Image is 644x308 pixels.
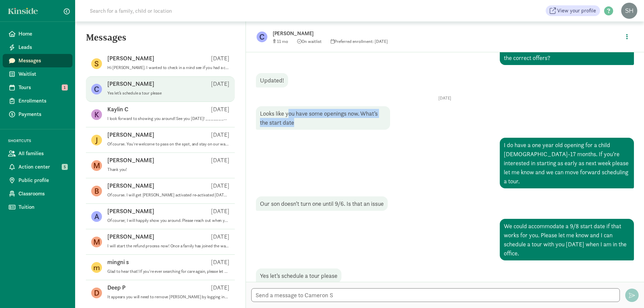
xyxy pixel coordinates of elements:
a: Waitlist [3,67,72,81]
a: Classrooms [3,187,72,200]
p: [DATE] [256,96,634,101]
figure: A [91,211,102,222]
p: [PERSON_NAME] [107,156,154,164]
div: I do have a one year old opening for a child [DEMOGRAPHIC_DATA]-17 months. If you’re interested i... [500,138,634,188]
p: [DATE] [211,284,229,292]
p: Of course. I will get [PERSON_NAME] activated re-activated [DATE] then you can log in and edit yo... [107,192,229,198]
p: Deep P [107,284,125,292]
figure: B [91,186,102,196]
span: On waitlist [297,39,322,44]
span: 1 [62,84,68,90]
span: Preferred enrollment: [DATE] [331,39,388,44]
p: [DATE] [211,182,229,190]
a: View your profile [546,5,600,16]
p: [DATE] [211,156,229,164]
div: Yes let’s schedule a tour please [256,268,341,283]
p: [DATE] [211,131,229,139]
span: Payments [18,110,67,118]
p: [PERSON_NAME] [107,80,154,88]
p: Of course. You're welcome to pass on the spot, and stay on our waitlist. [107,141,229,147]
p: [PERSON_NAME] [107,207,154,215]
a: Enrollments [3,94,72,108]
a: Messages [3,54,72,67]
span: All families [18,149,67,158]
div: Looks like you have some openings now. What’s the start date [256,106,390,130]
p: I look forward to showing you around! See you [DATE]! ________________________________ From: Kins... [107,116,229,121]
a: Leads [3,41,72,54]
p: [PERSON_NAME] [107,131,154,139]
a: All families [3,147,72,160]
a: Public profile [3,174,72,187]
span: Tuition [18,203,67,211]
p: [PERSON_NAME] [273,29,484,38]
p: [DATE] [211,54,229,62]
figure: M [91,160,102,171]
p: [PERSON_NAME] [107,182,154,190]
p: I will start the refund process now! Once a family has joined the waiting list they can open indi... [107,243,229,249]
span: Waitlist [18,70,67,78]
a: Payments [3,108,72,121]
input: Search for a family, child or location [86,4,274,17]
p: Yes let’s schedule a tour please [107,90,229,96]
p: mingni s [107,258,129,266]
div: We could accommodate a 9/8 start date if that works for you. Please let me know and I can schedul... [500,219,634,260]
span: Tours [18,83,67,91]
div: Our son doesn’t turn one until 9/6. Is that an issue [256,196,388,211]
p: [DATE] [211,258,229,266]
span: View your profile [557,7,596,15]
figure: C [257,32,267,42]
span: Messages [18,57,67,65]
p: [DATE] [211,207,229,215]
span: Leads [18,43,67,51]
div: Updated! [256,73,288,87]
p: Glad to hear that! If you're ever searching for care again, please let us know. [107,269,229,274]
a: Tuition [3,200,72,214]
a: Action center 5 [3,160,72,174]
p: It appears you will need to remove [PERSON_NAME] by logging into your profile and doing it there.... [107,294,229,300]
p: [DATE] [211,233,229,241]
a: Home [3,27,72,41]
span: Action center [18,163,67,171]
figure: S [91,58,102,69]
figure: D [91,288,102,298]
figure: M [91,237,102,247]
span: 11 [277,39,288,44]
p: [DATE] [211,105,229,113]
p: Thank you! [107,167,229,172]
span: Enrollments [18,97,67,105]
figure: K [91,109,102,120]
p: [PERSON_NAME] [107,54,154,62]
span: Home [18,30,67,38]
p: Of course; I will happily show you around. Please reach out when you have a better idea of days a... [107,218,229,223]
span: Classrooms [18,190,67,198]
h5: Messages [75,32,246,48]
span: 5 [62,164,68,170]
figure: J [91,135,102,145]
p: Hi [PERSON_NAME]. I wanted to check in a mind see if you had a chance to look over our infant pos... [107,65,229,70]
p: Kaylin C [107,105,128,113]
p: [PERSON_NAME] [107,233,154,241]
span: Public profile [18,176,67,184]
figure: m [91,262,102,273]
figure: C [91,84,102,95]
p: [DATE] [211,80,229,88]
a: Tours 1 [3,81,72,94]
